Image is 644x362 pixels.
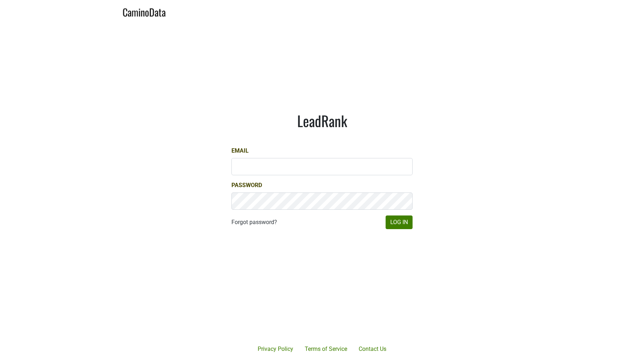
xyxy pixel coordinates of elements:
[353,342,392,356] a: Contact Us
[231,147,249,155] label: Email
[386,215,413,229] button: Log In
[231,218,277,227] a: Forgot password?
[123,3,166,20] a: CaminoData
[231,112,413,129] h1: LeadRank
[299,342,353,356] a: Terms of Service
[231,181,262,190] label: Password
[252,342,299,356] a: Privacy Policy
